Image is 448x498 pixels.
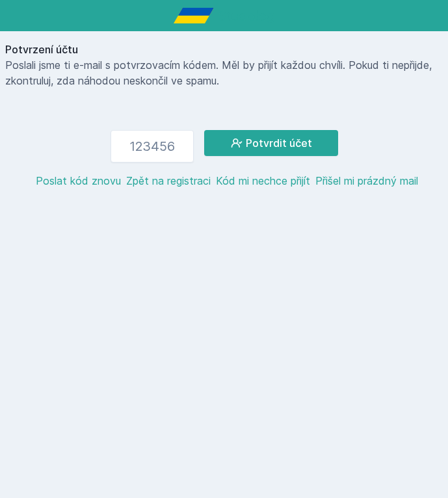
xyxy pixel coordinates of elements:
button: Poslat kód znovu [36,173,121,189]
h1: Potvrzení účtu [5,42,443,57]
button: Kód mi nechce přijít [216,173,310,189]
button: Zpět na registraci [126,173,211,189]
input: 123456 [111,130,194,163]
button: Potvrdit účet [204,130,338,156]
p: Poslali jsme ti e-mail s potvrzovacím kódem. Měl by přijít každou chvíli. Pokud ti nepřijde, zkon... [5,57,443,88]
button: Přišel mi prázdný mail [315,173,418,189]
